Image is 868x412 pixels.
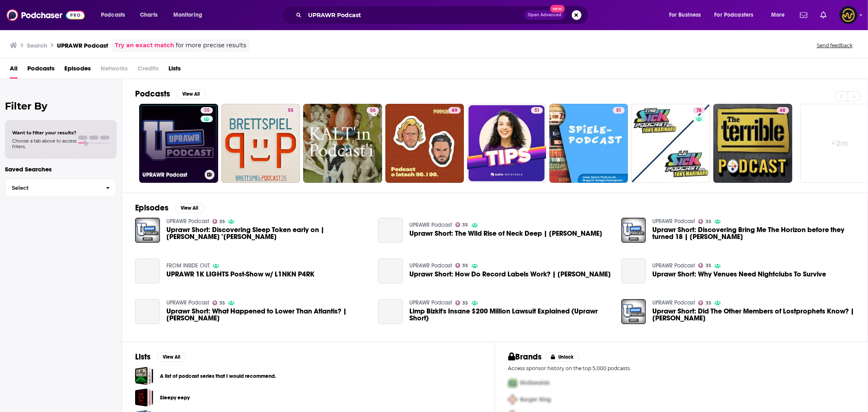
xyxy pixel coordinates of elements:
span: 55 [288,107,293,115]
span: Uprawr Short: Did The Other Members of Lostprophets Know? | [PERSON_NAME] [652,308,855,322]
a: 69 [385,104,464,183]
a: Lists [168,62,181,79]
span: 56 [370,107,376,115]
span: 35 [219,301,225,305]
a: Uprawr Short: How Do Record Labels Work? | Steve Tannett [378,259,403,283]
a: UPRAWR Podcast [652,262,695,269]
a: 51 [531,107,543,114]
a: All [10,62,17,79]
span: A list of podcast series that I would recommend. [135,367,153,385]
span: 35 [706,301,711,305]
span: Choose a tab above to access filters. [12,138,77,149]
button: Select [5,179,117,197]
a: Uprawr Short: The Wild Rise of Neck Deep | Leander Gloversmith [378,218,403,243]
a: 35 [212,300,225,305]
a: UPRAWR Podcast [409,221,452,228]
a: Uprawr Short: The Wild Rise of Neck Deep | Leander Gloversmith [409,230,602,237]
a: Sleepy eepy [160,393,190,402]
a: 35 [201,107,213,114]
span: 35 [706,220,711,224]
a: 35 [455,222,468,227]
a: 35 [455,263,468,268]
a: Limp Bizkit's Insane $200 Million Lawsuit Explained (Uprawr Short) [409,308,612,322]
span: Open Advanced [528,13,562,17]
h2: Podcasts [135,89,170,99]
a: 35 [698,300,711,305]
p: Saved Searches [5,165,117,173]
img: Uprawr Short: Discovering Sleep Token early on | Nathan "Barley" Phillips [135,218,160,243]
div: Search podcasts, credits, & more... [290,6,596,24]
span: For Business [669,9,701,21]
a: UPRAWR Podcast [166,218,209,225]
h2: Brands [508,352,542,362]
button: View All [175,203,204,213]
a: 35UPRAWR Podcast [139,104,218,183]
a: UPRAWR Podcast [652,299,695,306]
span: for more precise results [176,41,246,50]
a: Show notifications dropdown [797,8,811,22]
img: Podchaser - Follow, Share and Rate Podcasts [7,7,85,23]
span: Uprawr Short: What Happened to Lower Than Atlantis? | [PERSON_NAME] [166,308,369,322]
button: open menu [168,9,213,22]
a: ListsView All [135,352,186,362]
a: UPRAWR 1K LIGHTS Post-Show w/ L1NKN P4RK [166,271,315,278]
a: 56 [367,107,379,114]
a: 51 [549,104,628,183]
a: A list of podcast series that I would recommend. [160,372,276,381]
img: Second Pro Logo [505,391,520,408]
a: 68 [713,104,792,183]
span: Podcasts [101,9,125,21]
span: 35 [463,301,468,305]
a: FROM INSIDE OUT [166,262,210,269]
button: View All [157,352,186,362]
span: 35 [463,223,468,227]
p: Access sponsor history on the top 5,000 podcasts. [508,365,855,371]
input: Search podcasts, credits, & more... [305,9,524,22]
a: 76 [631,104,710,183]
h2: Filter By [5,100,117,112]
span: More [771,9,785,21]
a: Limp Bizkit's Insane $200 Million Lawsuit Explained (Uprawr Short) [378,299,403,324]
span: 35 [219,220,225,224]
span: 51 [616,107,621,115]
a: Show notifications dropdown [817,8,830,22]
a: 51 [467,104,546,183]
button: open menu [709,9,765,22]
button: open menu [765,9,795,22]
span: 51 [534,107,540,115]
span: Networks [101,62,128,79]
span: Charts [140,9,157,21]
a: Uprawr Short: Did The Other Members of Lostprophets Know? | Sean Smith [652,308,855,322]
a: Uprawr Short: What Happened to Lower Than Atlantis? | Jamie Osman [166,308,369,322]
a: Sleepy eepy [135,388,153,407]
a: 35 [455,300,468,305]
span: Credits [138,62,159,79]
span: Want to filter your results? [12,130,77,136]
a: UPRAWR Podcast [409,262,452,269]
a: 35 [212,219,225,224]
a: 76 [693,107,705,114]
a: Uprawr Short: Why Venues Need Nightclubs To Survive [621,259,646,283]
a: UPRAWR Podcast [409,299,452,306]
span: Burger King [520,396,551,403]
a: Podcasts [27,62,55,79]
button: View All [177,89,206,99]
h3: Search [27,42,47,49]
span: McDonalds [520,379,550,386]
img: Uprawr Short: Did The Other Members of Lostprophets Know? | Sean Smith [621,299,646,324]
a: Uprawr Short: Discovering Sleep Token early on | Nathan "Barley" Phillips [166,226,369,240]
h3: UPRAWR Podcast [142,171,201,178]
a: Uprawr Short: How Do Record Labels Work? | Steve Tannett [409,271,611,278]
a: Uprawr Short: Discovering Bring Me The Horizon before they turned 18 | Julie Weir [621,218,646,243]
a: Uprawr Short: Discovering Bring Me The Horizon before they turned 18 | Julie Weir [652,226,855,240]
span: Monitoring [173,9,202,21]
a: UPRAWR Podcast [652,218,695,225]
span: Select [5,185,99,191]
span: 35 [463,264,468,267]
